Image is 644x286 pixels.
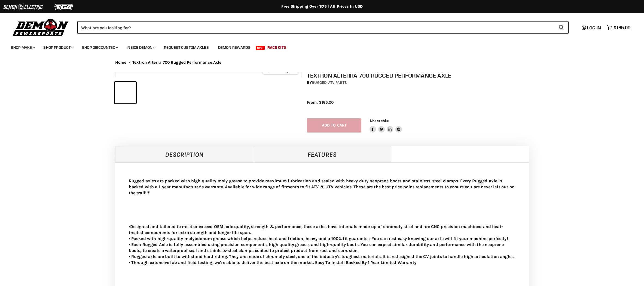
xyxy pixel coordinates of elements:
div: Free Shipping Over $75 | All Prices In USD [104,4,540,9]
form: Product [77,21,569,34]
a: Log in [579,25,604,30]
input: Search [77,21,554,34]
a: Features [253,146,391,162]
ul: Main menu [7,40,629,53]
a: Inside Demon [123,42,159,53]
span: Textron Alterra 700 Rugged Performance Axle [132,60,221,65]
a: Shop Product [39,42,77,53]
button: IMAGE thumbnail [115,82,136,103]
a: $165.00 [604,24,633,32]
p: •Designed and tailored to meet or exceed OEM axle quality, strength & performance, these axles ha... [129,224,515,266]
img: Demon Powersports [11,18,71,37]
h1: Textron Alterra 700 Rugged Performance Axle [307,72,535,79]
img: TGB Logo 2 [44,2,84,12]
a: Shop Make [7,42,38,53]
img: Demon Electric Logo 2 [3,2,44,12]
a: Race Kits [263,42,290,53]
span: From: $165.00 [307,100,334,105]
span: Log in [587,25,601,30]
div: by [307,80,535,86]
span: New! [256,46,265,50]
p: Rugged axles are packed with high quality moly grease to provide maximum lubrication and sealed w... [129,178,515,196]
span: Click to expand [265,69,295,73]
a: Home [115,60,127,65]
a: Rugged ATV Parts [312,80,347,85]
aside: Share this: [370,118,402,133]
span: Share this: [370,119,389,123]
a: Description [115,146,253,162]
span: $165.00 [614,25,630,30]
a: Request Custom Axles [160,42,213,53]
a: Shop Discounted [78,42,121,53]
a: Demon Rewards [214,42,255,53]
button: Search [554,21,569,34]
nav: Breadcrumbs [104,60,540,65]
